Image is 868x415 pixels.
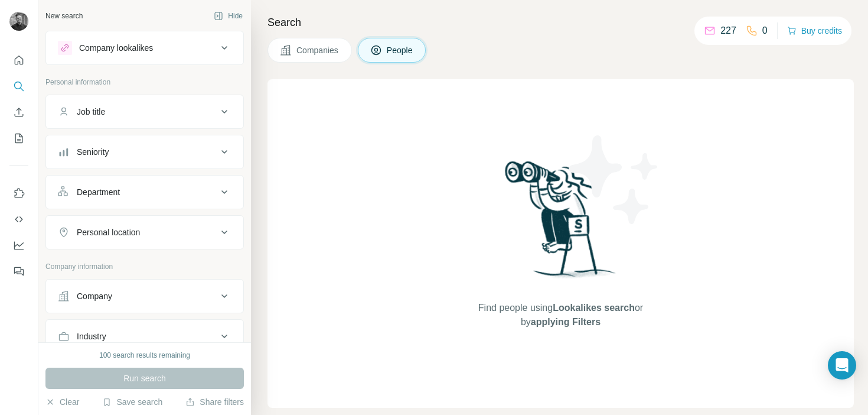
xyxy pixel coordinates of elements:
button: Seniority [46,138,243,166]
span: Find people using or by [466,301,655,329]
button: Quick start [9,50,28,71]
button: Buy credits [787,22,842,39]
div: Personal location [77,226,140,238]
div: 100 search results remaining [99,350,190,361]
button: Personal location [46,218,243,247]
button: Hide [205,7,251,25]
p: 227 [720,24,736,38]
div: Seniority [77,146,109,158]
div: Job title [77,106,105,118]
button: Enrich CSV [9,102,28,123]
p: Personal information [45,77,244,87]
button: Company lookalikes [46,34,243,62]
button: Company [46,282,243,310]
button: Department [46,178,243,206]
button: Search [9,76,28,97]
div: New search [45,11,83,21]
p: Company information [45,261,244,272]
img: Surfe Illustration - Woman searching with binoculars [500,158,622,290]
img: Avatar [9,12,28,31]
button: Dashboard [9,235,28,256]
div: Open Intercom Messenger [828,351,856,380]
span: applying Filters [531,317,601,327]
span: People [387,44,414,56]
button: Save search [102,396,162,408]
button: My lists [9,128,28,149]
button: Feedback [9,261,28,282]
div: Industry [77,330,106,342]
button: Clear [45,396,79,408]
h4: Search [267,14,854,31]
button: Use Surfe on LinkedIn [9,183,28,204]
button: Job title [46,98,243,126]
p: 0 [762,24,768,38]
div: Company [77,290,112,302]
button: Industry [46,322,243,351]
div: Department [77,186,120,198]
button: Use Surfe API [9,209,28,230]
div: Company lookalikes [79,42,153,54]
span: Companies [296,44,340,56]
span: Lookalikes search [553,303,635,313]
img: Surfe Illustration - Stars [561,127,667,233]
button: Share filters [185,396,244,408]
